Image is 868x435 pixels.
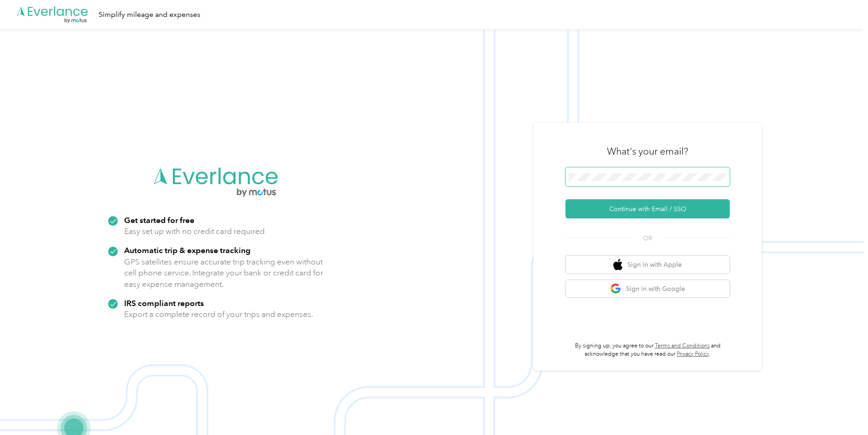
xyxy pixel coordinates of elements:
[632,233,664,243] span: OR
[124,245,251,255] strong: Automatic trip & expense tracking
[124,298,204,308] strong: IRS compliant reports
[565,256,730,274] button: apple logoSign in with Apple
[99,9,200,21] div: Simplify mileage and expenses
[124,256,324,290] p: GPS satellites ensure accurate trip tracking even without cell phone service. Integrate your bank...
[613,259,622,270] img: apple logo
[607,145,688,158] h3: What's your email?
[610,283,622,295] img: google logo
[565,199,730,218] button: Continue with Email / SSO
[124,309,313,320] p: Export a complete record of your trips and expenses.
[565,342,730,358] p: By signing up, you agree to our and acknowledge that you have read our .
[124,215,194,225] strong: Get started for free
[565,280,730,298] button: google logoSign in with Google
[124,226,265,237] p: Easy set up with no credit card required
[655,342,710,349] a: Terms and Conditions
[677,351,709,357] a: Privacy Policy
